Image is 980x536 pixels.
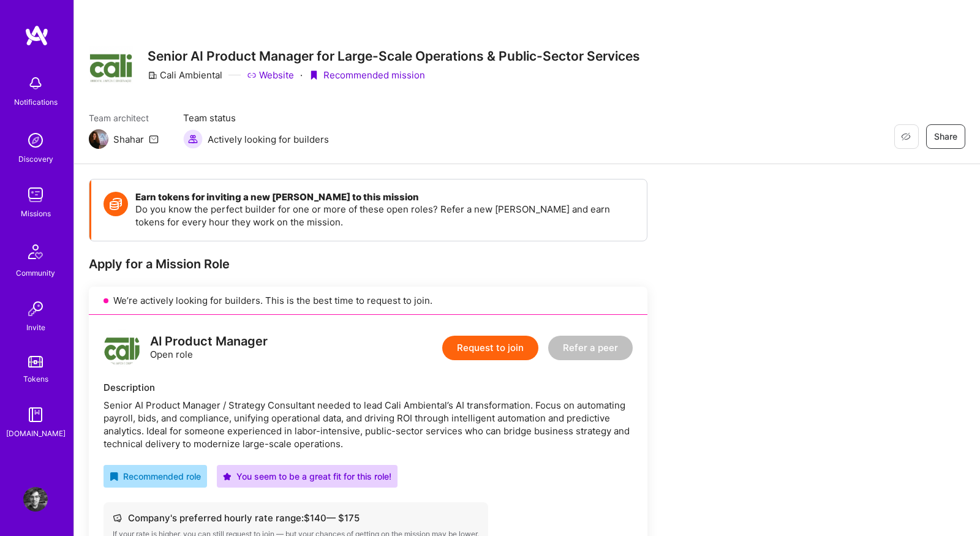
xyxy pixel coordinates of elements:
[934,130,957,143] span: Share
[148,48,640,64] h3: Senior AI Product Manager for Large-Scale Operations & Public-Sector Services
[28,356,43,368] img: tokens
[89,46,133,83] img: Company Logo
[89,111,159,124] span: Team architect
[148,70,157,80] i: icon CompanyGray
[23,71,48,96] img: bell
[104,330,140,366] img: logo
[901,132,911,142] i: icon EyeClosed
[23,487,48,511] img: User Avatar
[309,69,425,81] div: Recommended mission
[113,511,479,524] div: Company's preferred hourly rate range: $ 140 — $ 175
[104,381,633,394] div: Description
[21,207,51,220] div: Missions
[150,335,268,361] div: Open role
[148,69,222,81] div: Cali Ambiental
[6,427,66,440] div: [DOMAIN_NAME]
[442,336,538,360] button: Request to join
[309,70,318,80] i: icon PurpleRibbon
[23,402,48,427] img: guide book
[110,470,201,483] div: Recommended role
[104,399,633,450] div: Senior AI Product Manager / Strategy Consultant needed to lead Cali Ambiental’s AI transformation...
[18,153,53,165] div: Discovery
[150,335,268,348] div: AI Product Manager
[149,134,159,144] i: icon Mail
[23,372,48,385] div: Tokens
[23,183,48,207] img: teamwork
[208,133,329,146] span: Actively looking for builders
[89,129,108,149] img: Team Architect
[21,237,50,266] img: Community
[26,321,45,334] div: Invite
[89,256,647,272] div: Apply for a Mission Role
[247,69,294,81] a: Website
[223,470,391,483] div: You seem to be a great fit for this role!
[135,203,635,228] p: Do you know the perfect builder for one or more of these open roles? Refer a new [PERSON_NAME] an...
[110,472,118,481] i: icon RecommendedBadge
[223,472,232,481] i: icon PurpleStar
[926,124,965,149] button: Share
[183,111,329,124] span: Team status
[23,296,48,321] img: Invite
[89,287,647,315] div: We’re actively looking for builders. This is the best time to request to join.
[23,128,48,153] img: discovery
[24,25,49,47] img: logo
[300,69,303,81] div: ·
[183,129,203,149] img: Actively looking for builders
[14,96,58,108] div: Notifications
[16,266,55,279] div: Community
[113,513,122,523] i: icon Cash
[113,133,144,146] div: Shahar
[104,192,128,216] img: Token icon
[20,487,51,511] a: User Avatar
[135,192,635,203] h4: Earn tokens for inviting a new [PERSON_NAME] to this mission
[548,336,633,360] button: Refer a peer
